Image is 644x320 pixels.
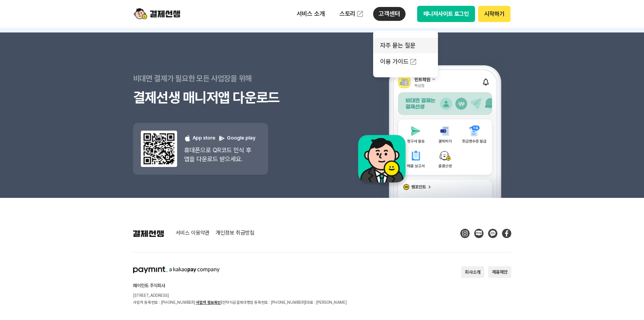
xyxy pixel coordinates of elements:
img: 애플 로고 [184,135,191,142]
a: 스토리 [334,6,370,22]
span: 설정 [119,257,128,263]
p: Google play [218,134,255,142]
a: 이용 가이드 [373,53,438,70]
img: logo [134,7,180,21]
a: 설정 [100,245,148,264]
img: paymint logo [133,266,220,273]
img: 결제선생 로고 [133,230,164,237]
button: 회사소개 [461,266,484,278]
button: 제휴제안 [488,266,511,278]
img: Facebook [502,229,511,238]
p: 서비스 소개 [291,7,330,21]
h2: 페이민트 주식회사 [133,283,347,288]
button: 시작하기 [478,6,510,22]
img: 외부 도메인 오픈 [356,10,364,18]
img: Blog [474,229,483,238]
span: | [221,300,222,305]
a: 홈 [2,245,51,264]
img: 앱 예시 이미지 [348,34,511,198]
p: 사업자 등록번호 : [PHONE_NUMBER] 전자지급결제대행업 등록번호 : [PHONE_NUMBER] 대표 : [PERSON_NAME] [133,299,347,306]
img: 구글 플레이 로고 [218,135,225,142]
span: 홈 [24,257,29,263]
a: 개인정보 취급방침 [216,230,254,237]
img: 앱 다운도르드 qr [141,131,177,167]
a: 사업자 정보확인 [196,300,221,305]
button: 매니저사이트 로그인 [417,6,475,22]
a: 자주 묻는 질문 [373,38,438,53]
a: 서비스 이용약관 [176,230,210,237]
a: 대화 [51,245,100,264]
p: 고객센터 [373,7,405,21]
img: Kakao Talk [488,229,497,238]
p: 비대면 결제가 필요한 모든 사업장을 위해 [133,69,322,88]
p: App store [184,134,215,142]
span: 대화 [71,257,80,263]
img: 외부 도메인 오픈 [409,58,417,66]
p: [STREET_ADDRESS] [133,292,347,299]
p: 휴대폰으로 QR코드 인식 후 앱을 다운로드 받으세요. [184,146,255,163]
img: Instagram [460,229,470,238]
h3: 결제선생 매니저앱 다운로드 [133,88,322,107]
span: | [305,300,306,305]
